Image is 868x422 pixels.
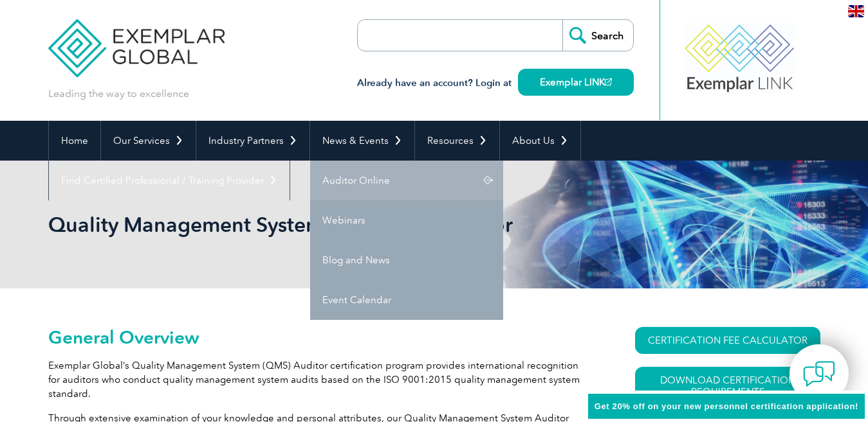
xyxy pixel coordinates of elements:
[48,327,589,347] h2: General Overview
[635,367,820,405] a: Download Certification Requirements
[357,75,634,91] h3: Already have an account? Login at
[500,121,580,161] a: About Us
[848,5,864,17] img: en
[310,280,503,320] a: Event Calendar
[101,121,196,161] a: Our Services
[310,200,503,240] a: Webinars
[310,121,414,161] a: News & Events
[49,161,290,200] a: Find Certified Professional / Training Provider
[196,121,309,161] a: Industry Partners
[595,401,858,411] span: Get 20% off on your new personnel certification application!
[803,358,835,390] img: contact-chat.png
[310,240,503,280] a: Blog and News
[562,20,633,51] input: Search
[605,78,612,85] img: open_square.png
[518,69,634,96] a: Exemplar LINK
[415,121,499,161] a: Resources
[635,327,820,354] a: CERTIFICATION FEE CALCULATOR
[48,87,189,101] p: Leading the way to excellence
[48,212,542,237] h1: Quality Management System (ISO 9001) Auditor
[48,358,589,401] p: Exemplar Global’s Quality Management System (QMS) Auditor certification program provides internat...
[310,161,503,200] a: Auditor Online
[49,121,100,161] a: Home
